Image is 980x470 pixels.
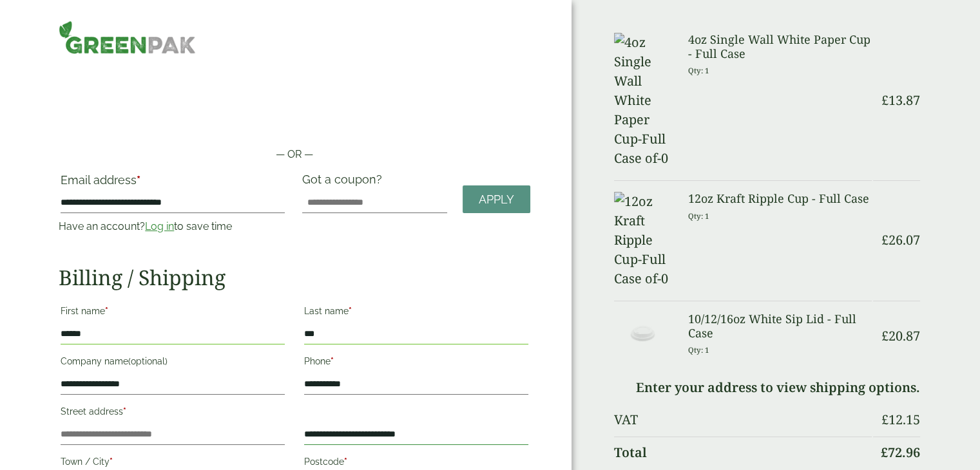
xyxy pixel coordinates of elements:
[344,456,347,467] abbr: required
[614,404,872,435] th: VAT
[59,147,530,162] p: — OR —
[688,192,872,206] h3: 12oz Kraft Ripple Cup - Full Case
[881,327,920,344] bdi: 20.87
[61,302,285,324] label: First name
[688,66,709,75] small: Qty: 1
[688,312,872,340] h3: 10/12/16oz White Sip Lid - Full Case
[688,345,709,355] small: Qty: 1
[881,327,889,344] span: £
[614,33,673,168] img: 4oz Single Wall White Paper Cup-Full Case of-0
[331,356,334,366] abbr: required
[479,193,514,207] span: Apply
[137,173,140,187] abbr: required
[302,173,387,193] label: Got a coupon?
[59,265,530,290] h2: Billing / Shipping
[688,33,872,61] h3: 4oz Single Wall White Paper Cup - Full Case
[881,411,889,428] span: £
[881,444,888,461] span: £
[128,356,168,366] span: (optional)
[881,231,889,249] span: £
[59,21,195,54] img: GreenPak Supplies
[463,185,530,213] a: Apply
[61,402,285,424] label: Street address
[110,456,113,467] abbr: required
[349,306,352,316] abbr: required
[105,306,108,316] abbr: required
[881,91,920,109] bdi: 13.87
[688,211,709,221] small: Qty: 1
[123,406,126,417] abbr: required
[304,352,528,374] label: Phone
[59,219,287,234] p: Have an account? to save time
[614,437,872,468] th: Total
[145,220,174,232] a: Log in
[881,444,920,461] bdi: 72.96
[59,106,530,131] iframe: Secure payment button frame
[881,91,889,109] span: £
[61,174,285,193] label: Email address
[304,302,528,324] label: Last name
[614,192,673,288] img: 12oz Kraft Ripple Cup-Full Case of-0
[881,411,920,428] bdi: 12.15
[614,372,920,403] td: Enter your address to view shipping options.
[61,352,285,374] label: Company name
[881,231,920,249] bdi: 26.07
